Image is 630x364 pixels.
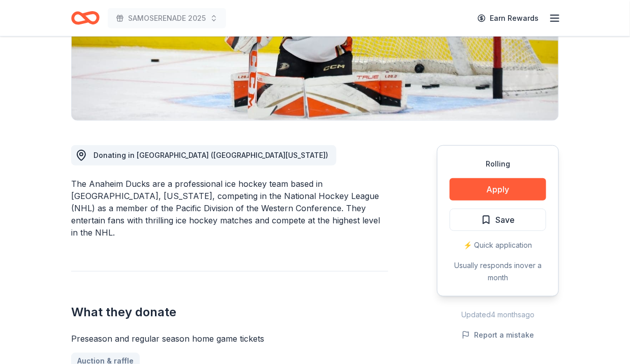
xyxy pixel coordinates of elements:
a: Earn Rewards [471,9,545,27]
div: Rolling [450,158,546,170]
span: SAMOSERENADE 2025 [128,12,206,24]
h2: What they donate [71,304,388,320]
div: The Anaheim Ducks are a professional ice hockey team based in [GEOGRAPHIC_DATA], [US_STATE], comp... [71,178,388,239]
div: Usually responds in over a month [450,259,546,284]
button: Apply [450,178,546,201]
button: Save [450,209,546,231]
button: Report a mistake [462,329,534,341]
div: ⚡️ Quick application [450,239,546,251]
div: Preseason and regular season home game tickets [71,333,388,345]
span: Donating in [GEOGRAPHIC_DATA] ([GEOGRAPHIC_DATA][US_STATE]) [93,151,328,159]
div: Updated 4 months ago [437,309,559,321]
a: Home [71,6,100,30]
span: Save [495,213,515,226]
button: SAMOSERENADE 2025 [108,8,226,28]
